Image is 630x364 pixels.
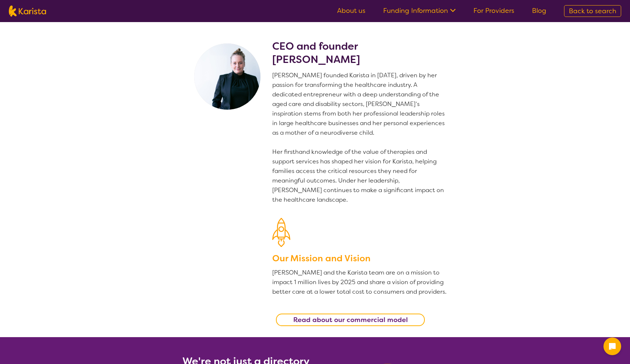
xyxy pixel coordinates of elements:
[337,6,365,15] a: About us
[473,6,514,15] a: For Providers
[272,71,448,205] p: [PERSON_NAME] founded Karista in [DATE], driven by her passion for transforming the healthcare in...
[272,268,448,297] p: [PERSON_NAME] and the Karista team are on a mission to impact 1 million lives by 2025 and share a...
[272,218,290,247] img: Our Mission
[293,315,408,324] b: Read about our commercial model
[564,5,621,17] a: Back to search
[272,252,448,265] h3: Our Mission and Vision
[532,6,546,15] a: Blog
[272,40,448,66] h2: CEO and founder [PERSON_NAME]
[569,7,616,15] span: Back to search
[383,6,456,15] a: Funding Information
[9,6,46,17] img: Karista logo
